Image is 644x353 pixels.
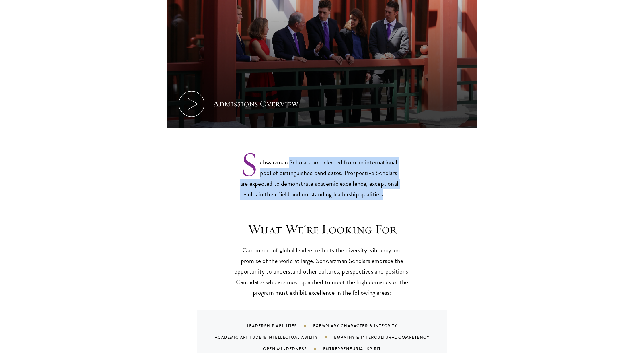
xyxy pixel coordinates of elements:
[247,323,313,329] div: Leadership Abilities
[263,346,323,352] div: Open Mindedness
[233,245,411,298] p: Our cohort of global leaders reflects the diversity, vibrancy and promise of the world at large. ...
[323,346,395,352] div: Entrepreneurial Spirit
[240,148,404,200] p: Schwarzman Scholars are selected from an international pool of distinguished candidates. Prospect...
[313,323,412,329] div: Exemplary Character & Integrity
[233,221,411,237] h3: What We're Looking For
[334,334,444,340] div: Empathy & Intercultural Competency
[215,334,334,340] div: Academic Aptitude & Intellectual Ability
[213,98,298,110] div: Admissions Overview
